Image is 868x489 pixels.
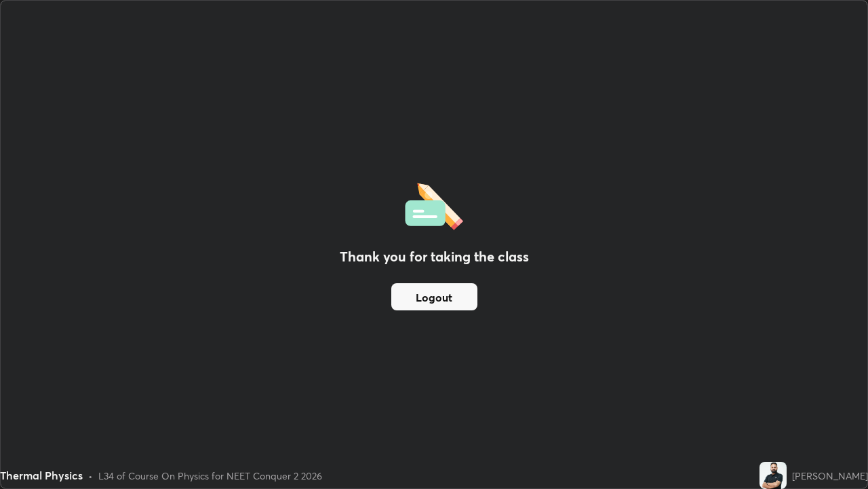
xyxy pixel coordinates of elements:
[759,462,787,489] img: 2ca2be53fc4546ca9ffa9f5798fd6fd8.jpg
[405,179,463,230] img: offlineFeedback.1438e8b3.svg
[340,247,529,267] h2: Thank you for taking the class
[88,469,93,483] div: •
[98,469,322,483] div: L34 of Course On Physics for NEET Conquer 2 2026
[391,283,477,310] button: Logout
[792,469,868,483] div: [PERSON_NAME]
